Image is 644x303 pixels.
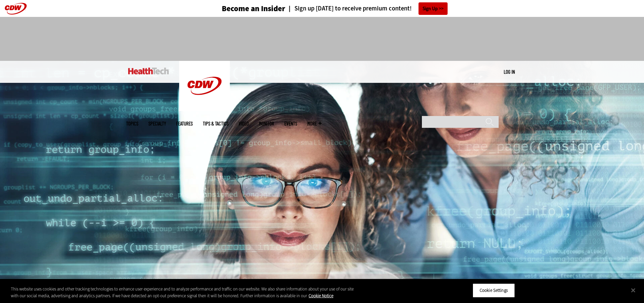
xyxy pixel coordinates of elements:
button: Close [626,283,641,298]
img: Home [128,68,169,74]
h3: Become an Insider [222,5,285,13]
iframe: advertisement [199,24,445,54]
a: Features [176,121,193,126]
a: Sign up [DATE] to receive premium content! [285,5,412,12]
span: More [307,121,321,126]
a: Log in [504,69,515,75]
a: Become an Insider [196,5,285,13]
a: MonITor [259,121,274,126]
div: User menu [504,68,515,75]
a: Tips & Tactics [203,121,229,126]
span: Topics [126,121,138,126]
div: This website uses cookies and other tracking technologies to enhance user experience and to analy... [11,286,354,299]
a: Events [284,121,297,126]
a: Sign Up [419,2,448,15]
a: Video [239,121,249,126]
a: More information about your privacy [309,293,333,299]
img: Home [179,61,230,111]
button: Cookie Settings [473,283,515,298]
a: CDW [179,106,230,113]
span: Specialty [148,121,166,126]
